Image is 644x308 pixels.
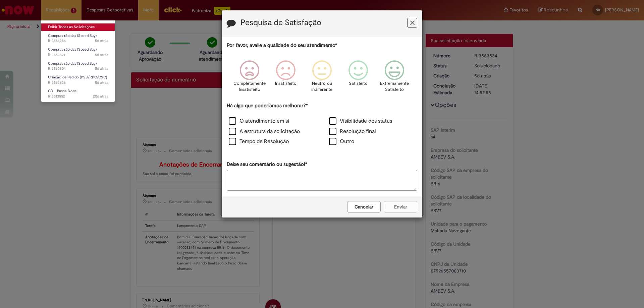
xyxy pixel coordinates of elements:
[229,117,289,125] label: O atendimento em si
[95,52,108,57] span: 5d atrás
[48,33,97,38] span: Compras rápidas (Speed Buy)
[48,94,108,99] span: R13513552
[229,128,300,135] label: A estrutura da solicitação
[41,60,115,72] a: Aberto R13563804 : Compras rápidas (Speed Buy)
[95,66,108,71] span: 5d atrás
[95,66,108,71] time: 24/09/2025 15:53:06
[269,55,303,101] div: Insatisfeito
[310,80,334,93] p: Neutro ou indiferente
[305,55,339,101] div: Neutro ou indiferente
[232,55,266,101] div: Completamente Insatisfeito
[95,52,108,57] time: 24/09/2025 15:56:24
[95,80,108,85] span: 5d atrás
[95,38,108,43] span: 5d atrás
[41,46,115,58] a: Aberto R13563821 : Compras rápidas (Speed Buy)
[48,75,107,80] span: Criação de Pedido (PSS/RPO/CSC)
[349,80,368,87] p: Satisfeito
[329,117,392,125] label: Visibilidade dos status
[48,66,108,71] span: R13563804
[227,42,337,49] label: Por favor, avalie a qualidade do seu atendimento*
[48,61,97,66] span: Compras rápidas (Speed Buy)
[48,80,108,85] span: R13563636
[41,32,115,45] a: Aberto R13564284 : Compras rápidas (Speed Buy)
[41,20,115,102] ul: Requisições
[229,138,289,145] label: Tempo de Resolução
[329,128,376,135] label: Resolução final
[41,87,115,100] a: Aberto R13513552 : GD - Busca Docs
[275,80,297,87] p: Insatisfeito
[48,38,108,44] span: R13564284
[41,23,115,31] a: Exibir Todas as Solicitações
[227,161,307,168] label: Deixe seu comentário ou sugestão!*
[48,52,108,58] span: R13563821
[48,88,76,94] span: GD - Busca Docs
[93,94,108,99] time: 10/09/2025 10:18:53
[240,18,321,27] label: Pesquisa de Satisfação
[347,201,381,212] button: Cancelar
[233,80,266,93] p: Completamente Insatisfeito
[95,80,108,85] time: 24/09/2025 15:26:33
[227,102,417,147] div: Há algo que poderíamos melhorar?*
[329,138,354,145] label: Outro
[48,47,97,52] span: Compras rápidas (Speed Buy)
[380,80,409,93] p: Extremamente Satisfeito
[95,38,108,43] time: 24/09/2025 17:05:37
[41,74,115,86] a: Aberto R13563636 : Criação de Pedido (PSS/RPO/CSC)
[341,55,375,101] div: Satisfeito
[377,55,412,101] div: Extremamente Satisfeito
[93,94,108,99] span: 20d atrás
